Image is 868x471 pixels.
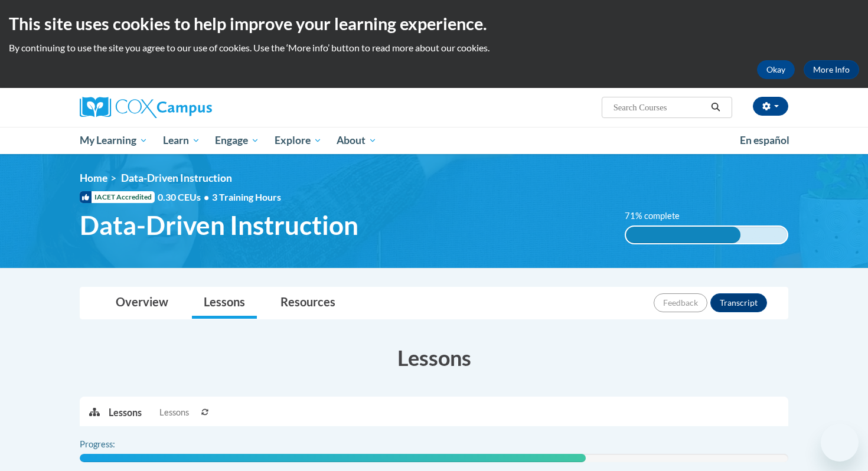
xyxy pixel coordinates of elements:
[158,191,212,204] span: 0.30 CEUs
[740,134,789,146] span: En español
[80,343,788,372] h3: Lessons
[80,172,107,184] a: Home
[121,172,232,184] span: Data-Driven Instruction
[337,133,377,148] span: About
[707,100,725,115] button: Search
[275,133,322,148] span: Explore
[80,210,358,241] span: Data-Driven Instruction
[821,424,859,462] iframe: Button to launch messaging window
[80,97,212,118] img: Cox Campus
[654,293,707,312] button: Feedback
[80,191,155,203] span: IACET Accredited
[9,12,859,35] h2: This site uses cookies to help improve your learning experience.
[163,133,200,148] span: Learn
[804,60,859,79] a: More Info
[625,210,693,223] label: 71% complete
[204,191,209,202] span: •
[80,438,148,451] label: Progress:
[626,227,740,243] div: 71% complete
[212,191,281,202] span: 3 Training Hours
[9,41,859,54] p: By continuing to use the site you agree to our use of cookies. Use the ‘More info’ button to read...
[80,97,304,118] a: Cox Campus
[757,60,795,79] button: Okay
[104,287,180,319] a: Overview
[753,97,788,116] button: Account Settings
[109,406,142,419] p: Lessons
[207,127,267,154] a: Engage
[732,128,797,153] a: En español
[612,100,707,115] input: Search Courses
[215,133,259,148] span: Engage
[329,127,385,154] a: About
[62,127,806,154] div: Main menu
[72,127,155,154] a: My Learning
[269,287,347,319] a: Resources
[192,287,257,319] a: Lessons
[267,127,329,154] a: Explore
[80,133,148,148] span: My Learning
[710,293,767,312] button: Transcript
[155,127,208,154] a: Learn
[159,406,189,419] span: Lessons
